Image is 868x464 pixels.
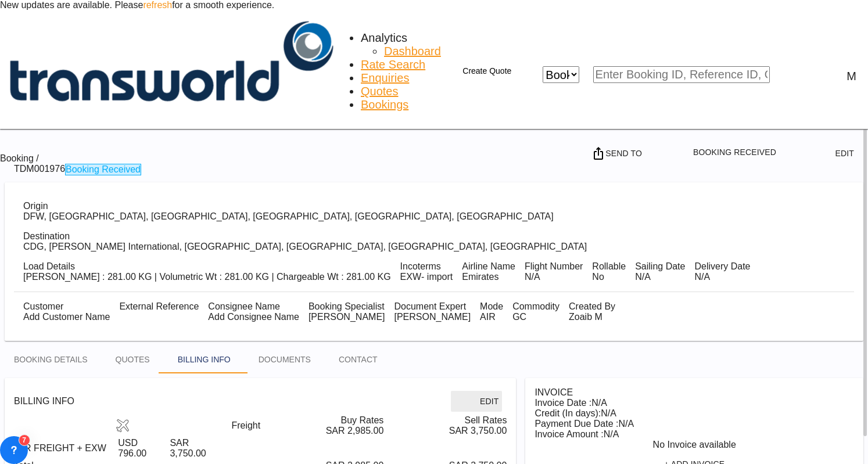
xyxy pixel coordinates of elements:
div: Airline Name [462,261,515,272]
a: Enquiries [361,71,409,85]
div: INVOICE [535,387,573,398]
div: BILLING INFO [14,396,74,407]
md-tab-item: QUOTES [102,346,164,373]
div: DFW, Dallas Fort Worth International, Dallas-Fort Worth, United States, North America, Americas [23,211,554,222]
div: M [847,70,856,83]
div: Add Customer Name [23,312,110,322]
label: Sell Rates [464,415,507,426]
label: Buy Rates [340,415,383,426]
div: No [592,272,626,282]
div: Invoice Date : [535,398,854,408]
div: - import [421,272,453,282]
div: Emirates [462,272,515,282]
a: Bookings [361,98,408,111]
md-icon: icon-chevron-down [579,68,593,82]
md-icon: icon-close [529,67,543,81]
div: Payment Due Date : [535,419,854,429]
span: SAR 3,750.00 [170,438,206,458]
span: icon-close [529,66,543,83]
div: [PERSON_NAME] : 281.00 KG | Volumetric Wt : 281.00 KG | Chargeable Wt : 281.00 KG [23,272,391,282]
div: icon-magnify [784,68,798,82]
button: icon-pencilEdit [451,391,502,412]
div: N/A [525,272,583,282]
div: No Invoice available [535,440,854,450]
div: N/A [635,272,685,282]
md-icon: icon-plus 400-fg [449,64,462,78]
input: Enter Booking ID, Reference ID, Order ID [593,66,770,83]
span: N/A [591,398,607,408]
div: Incoterms [400,261,453,272]
a: Rate Search [361,58,425,71]
span: N/A [618,419,634,429]
div: Booking Specialist [309,301,385,312]
a: Dashboard [384,45,441,58]
span: Help [809,69,823,83]
span: Booking Received [693,142,776,163]
div: Delivery Date [694,261,750,272]
div: SAR 2,985.00 [326,426,384,436]
div: Document Expert [394,301,471,312]
md-tab-item: DOCUMENTS [245,346,325,373]
div: Invoice Amount : [535,429,854,440]
div: AIR [480,312,503,322]
span: Quotes [361,85,398,98]
span: Bookings [361,98,408,111]
md-tab-item: BILLING INFO [164,346,245,373]
span: Freight [231,420,260,431]
div: Consignee Name [208,301,299,312]
div: Created By [569,301,615,312]
span: Analytics [361,31,407,44]
div: CDG, Charles de Gaulle International, Paris, France, Western Europe, Europe [23,242,587,252]
a: Quotes [361,85,398,98]
div: N/A [694,272,750,282]
div: Load Details [23,261,391,272]
div: Booking Received [65,164,141,175]
md-tab-item: CONTACT [325,346,392,373]
div: [PERSON_NAME] [394,312,471,322]
div: Rollable [592,261,626,272]
div: [PERSON_NAME] [309,312,385,322]
span: Rate Search [361,58,425,71]
div: Commodity [512,301,559,312]
div: Destination [23,231,587,242]
div: Analytics [361,31,407,45]
md-icon: icon-pencil [460,394,474,408]
span: Enquiries [361,71,409,84]
button: Open demo menu [588,142,659,165]
button: Open demo menu [690,142,794,163]
button: icon-plus 400-fgCreate Quote [443,60,517,83]
span: Dashboard [384,45,441,57]
div: Credit (In days): [535,408,854,419]
span: N/A [604,429,619,440]
div: EXW [400,272,421,282]
div: Mode [480,301,503,312]
span: AIR FREIGHT + EXW [16,443,106,453]
body: Editor, editor40 [12,12,264,24]
div: Zoaib M [569,312,615,322]
button: icon-pencilEdit [808,137,859,170]
div: SAR 3,750.00 [449,426,507,436]
span: icon-magnify [770,66,784,83]
span: Send To [605,143,642,164]
div: GC [512,312,559,322]
div: Origin [23,201,554,211]
div: External Reference [119,301,199,312]
span: USD 796.00 [118,438,146,458]
div: Sailing Date [635,261,685,272]
span: N/A [601,408,616,419]
div: TDM001976 [14,164,65,178]
div: Customer [23,301,110,312]
div: Add Consignee Name [208,312,299,322]
md-icon: icon-magnify [770,68,784,82]
md-icon: icon-pencil [817,146,831,160]
div: Flight Number [525,261,583,272]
